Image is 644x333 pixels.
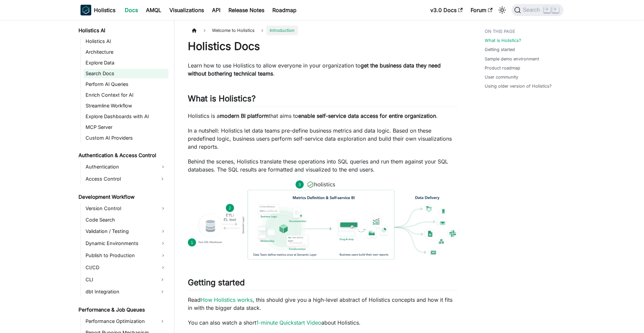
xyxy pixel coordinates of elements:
[84,80,168,89] a: Perform AI Queries
[188,26,458,35] nav: Breadcrumbs
[80,5,91,15] img: Holistics
[544,7,550,13] kbd: ⌘
[84,161,168,172] a: Authentication
[188,180,458,259] img: How Holistics fits in your Data Stack
[84,215,168,225] a: Code Search
[84,90,168,100] a: Enrich Context for AI
[188,26,201,35] a: Home page
[156,274,168,285] button: Expand sidebar category 'CLI'
[156,316,168,327] button: Expand sidebar category 'Performance Optimization'
[142,5,165,15] a: AMQL
[84,226,168,237] a: Validation / Testing
[485,37,521,44] a: What is Holistics?
[188,296,458,312] p: Read , this should give you a high-level abstract of Holistics concepts and how it fits in with t...
[74,20,174,333] nav: Docs sidebar
[512,4,563,16] button: Search (Command+K)
[268,5,301,15] a: Roadmap
[76,151,168,160] a: Authentication & Access Control
[84,69,168,78] a: Search Docs
[188,319,458,327] p: You can also watch a short about Holistics.
[156,174,168,184] button: Expand sidebar category 'Access Control'
[497,5,507,15] button: Switch between dark and light mode (currently light mode)
[80,5,115,15] a: HolisticsHolistics
[84,203,168,214] a: Version Control
[266,26,298,35] span: Introduction
[521,7,544,13] span: Search
[84,133,168,143] a: Custom AI Providers
[84,123,168,132] a: MCP Server
[298,112,436,119] strong: enable self-service data access for entire organization
[188,94,458,106] h2: What is Holistics?
[84,101,168,110] a: Streamline Workflow
[188,112,458,120] p: Holistics is a that aims to .
[188,40,458,53] h1: Holistics Docs
[188,61,458,78] p: Learn how to use Holistics to allow everyone in your organization to .
[485,56,539,62] a: Sample demo environment
[94,6,115,14] b: Holistics
[188,278,458,290] h2: Getting started
[485,46,515,53] a: Getting started
[76,26,168,35] a: Holistics AI
[552,7,559,13] kbd: K
[84,316,156,327] a: Performance Optimization
[256,319,321,326] a: 1-minute Quickstart Video
[485,65,520,71] a: Product roadmap
[467,5,496,15] a: Forum
[485,83,552,89] a: Using older version of Holistics?
[485,74,518,80] a: User community
[84,112,168,121] a: Explore Dashboards with AI
[76,192,168,202] a: Development Workflow
[208,5,224,15] a: API
[201,296,253,303] a: How Holistics works
[84,274,156,285] a: CLI
[165,5,208,15] a: Visualizations
[426,5,467,15] a: v3.0 Docs
[76,305,168,315] a: Performance & Job Queues
[220,112,269,119] strong: modern BI platform
[224,5,268,15] a: Release Notes
[209,26,258,35] span: Welcome to Holistics
[84,238,168,249] a: Dynamic Environments
[188,157,458,174] p: Behind the scenes, Holistics translate these operations into SQL queries and run them against you...
[84,262,168,273] a: CI/CD
[188,127,458,151] p: In a nutshell: Holistics let data teams pre-define business metrics and data logic. Based on thes...
[84,58,168,67] a: Explore Data
[84,174,156,184] a: Access Control
[84,47,168,57] a: Architecture
[156,286,168,297] button: Expand sidebar category 'dbt Integration'
[121,5,142,15] a: Docs
[84,286,156,297] a: dbt Integration
[84,37,168,46] a: Holistics AI
[84,250,168,261] a: Publish to Production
